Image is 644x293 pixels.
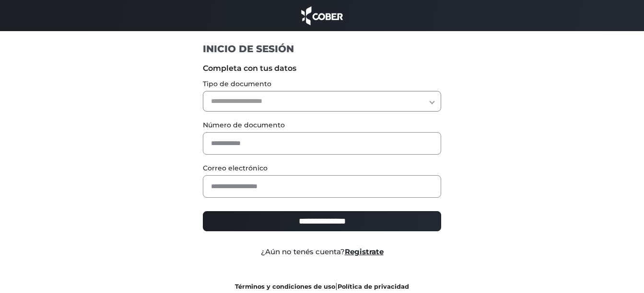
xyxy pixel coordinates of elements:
[203,163,441,173] label: Correo electrónico
[196,247,448,258] div: ¿Aún no tenés cuenta?
[203,120,441,130] label: Número de documento
[203,43,441,55] h1: INICIO DE SESIÓN
[338,283,409,290] a: Política de privacidad
[203,63,441,74] label: Completa con tus datos
[299,5,346,26] img: cober_marca.png
[345,247,384,256] a: Registrate
[235,283,335,290] a: Términos y condiciones de uso
[203,79,441,89] label: Tipo de documento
